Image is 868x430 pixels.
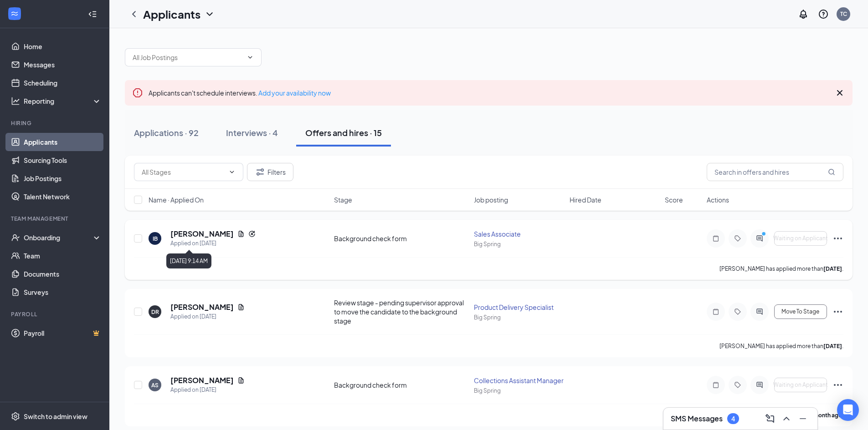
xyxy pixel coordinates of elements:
[11,233,20,242] svg: UserCheck
[11,119,100,127] div: Hiring
[142,167,225,177] input: All Stages
[24,151,102,169] a: Sourcing Tools
[24,187,102,206] a: Talent Network
[732,381,743,389] svg: Tag
[823,343,842,349] b: [DATE]
[170,385,245,395] div: Applied on [DATE]
[774,304,827,319] button: Move To Stage
[237,377,245,384] svg: Document
[837,399,859,421] div: Open Intercom Messenger
[248,230,256,238] svg: Reapply
[570,195,601,204] span: Hired Date
[24,37,102,56] a: Home
[474,314,564,321] div: Big Spring
[24,247,102,265] a: Team
[226,127,278,138] div: Interviews · 4
[134,127,199,138] div: Applications · 92
[255,167,266,177] svg: Filter
[474,240,564,248] div: Big Spring
[170,312,245,321] div: Applied on [DATE]
[710,308,721,315] svg: Note
[258,89,331,97] a: Add your availability now
[237,230,245,238] svg: Document
[760,231,770,238] svg: PrimaryDot
[773,235,828,242] span: Waiting on Applicant
[773,382,828,388] span: Waiting on Applicant
[719,265,843,273] p: [PERSON_NAME] has applied more than .
[170,239,256,248] div: Applied on [DATE]
[204,9,215,20] svg: ChevronDown
[11,412,20,421] svg: Settings
[334,195,352,204] span: Stage
[170,302,234,312] h5: [PERSON_NAME]
[796,411,810,426] button: Minimize
[781,309,819,315] span: Move To Stage
[24,233,94,242] div: Onboarding
[24,169,102,187] a: Job Postings
[228,168,236,176] svg: ChevronDown
[24,324,102,342] a: PayrollCrown
[474,376,564,385] div: Collections Assistant Manager
[828,168,835,176] svg: MagnifyingGlass
[11,215,100,223] div: Team Management
[474,387,564,395] div: Big Spring
[10,9,19,18] svg: WorkstreamLogo
[334,234,469,243] div: Background check form
[774,378,827,392] button: Waiting on Applicant
[809,412,842,419] b: a month ago
[153,235,158,243] div: IB
[334,380,469,390] div: Background check form
[149,89,331,97] span: Applicants can't schedule interviews.
[719,342,843,350] p: [PERSON_NAME] has applied more than .
[11,310,100,318] div: Payroll
[149,195,204,204] span: Name · Applied On
[24,74,102,92] a: Scheduling
[247,163,293,181] button: Filter Filters
[128,9,139,20] svg: ChevronLeft
[732,308,743,315] svg: Tag
[840,10,847,18] div: TC
[707,163,843,181] input: Search in offers and hires
[474,195,508,204] span: Job posting
[24,133,102,151] a: Applicants
[798,9,809,20] svg: Notifications
[763,411,777,426] button: ComposeMessage
[754,308,765,315] svg: ActiveChat
[247,54,254,61] svg: ChevronDown
[707,195,729,204] span: Actions
[754,235,765,242] svg: ActiveChat
[754,381,765,389] svg: ActiveChat
[832,379,843,390] svg: Ellipses
[818,9,829,20] svg: QuestionInfo
[143,6,200,22] h1: Applicants
[88,10,97,19] svg: Collapse
[24,265,102,283] a: Documents
[151,381,159,389] div: AS
[710,235,721,242] svg: Note
[474,303,564,312] div: Product Delivery Specialist
[671,414,723,424] h3: SMS Messages
[237,304,245,311] svg: Document
[133,52,243,62] input: All Job Postings
[24,96,102,106] div: Reporting
[334,298,469,325] div: Review stage - pending supervisor approval to move the candidate to the background stage
[11,96,20,106] svg: Analysis
[779,411,794,426] button: ChevronUp
[24,56,102,74] a: Messages
[151,308,159,316] div: DR
[132,87,143,98] svg: Error
[474,229,564,238] div: Sales Associate
[834,87,845,98] svg: Cross
[797,413,808,424] svg: Minimize
[166,253,211,268] div: [DATE] 9:14 AM
[781,413,792,424] svg: ChevronUp
[732,235,743,242] svg: Tag
[665,195,683,204] span: Score
[823,265,842,272] b: [DATE]
[832,306,843,317] svg: Ellipses
[765,413,776,424] svg: ComposeMessage
[24,412,87,421] div: Switch to admin view
[170,375,234,385] h5: [PERSON_NAME]
[731,415,735,423] div: 4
